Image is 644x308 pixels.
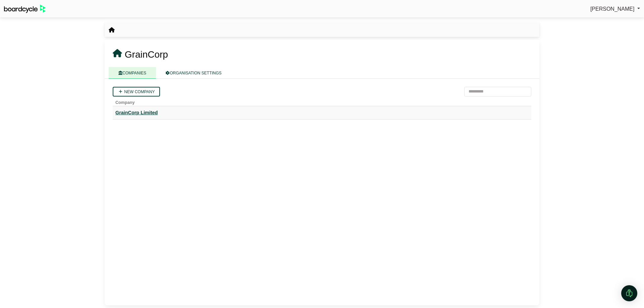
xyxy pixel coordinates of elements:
[109,26,115,35] nav: breadcrumb
[113,87,160,97] a: New company
[4,5,46,13] img: BoardcycleBlackGreen-aaafeed430059cb809a45853b8cf6d952af9d84e6e89e1f1685b34bfd5cb7d64.svg
[590,5,640,13] a: [PERSON_NAME]
[125,49,168,60] span: GrainCorp
[113,97,531,106] th: Company
[109,67,156,79] a: COMPANIES
[115,109,529,117] a: GrainCorp Limited
[156,67,231,79] a: ORGANISATION SETTINGS
[590,6,635,12] span: [PERSON_NAME]
[621,285,637,301] div: Open Intercom Messenger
